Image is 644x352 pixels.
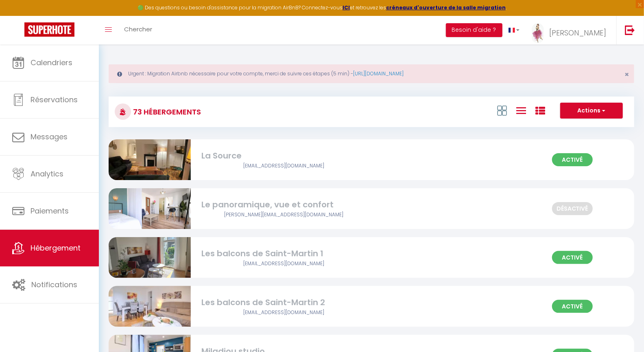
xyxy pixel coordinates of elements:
button: Ouvrir le widget de chat LiveChat [7,3,31,28]
span: Hébergement [31,243,81,253]
div: Airbnb [201,162,366,170]
a: créneaux d'ouverture de la salle migration [386,4,506,11]
span: Activé [552,300,593,313]
button: Besoin d'aide ? [446,23,502,37]
div: Airbnb [201,309,366,317]
button: Actions [560,103,623,119]
a: ICI [343,4,350,11]
span: Chercher [124,25,152,33]
a: ... [PERSON_NAME] [526,16,616,44]
span: Activé [552,251,593,264]
a: [URL][DOMAIN_NAME] [353,70,404,77]
a: Vue en Liste [516,103,526,117]
div: Airbnb [201,260,366,268]
img: Super Booking [24,22,74,37]
span: Messages [31,132,68,142]
span: [PERSON_NAME] [549,28,606,38]
a: Chercher [118,16,158,44]
h3: 73 Hébergements [131,103,201,121]
span: Paiements [31,206,69,216]
div: Urgent : Migration Airbnb nécessaire pour votre compte, merci de suivre ces étapes (5 min) - [109,64,634,83]
div: Airbnb [201,211,366,219]
div: Le panoramique, vue et confort [201,198,366,211]
span: Activé [552,153,593,166]
span: Analytics [31,169,63,179]
span: Réservations [31,95,78,105]
img: ... [532,23,544,43]
img: logout [625,25,635,35]
div: La Source [201,150,366,162]
span: Notifications [31,279,77,290]
div: Les balcons de Saint-Martin 2 [201,296,366,309]
span: × [624,69,629,79]
button: Close [624,71,629,78]
span: Calendriers [31,57,72,68]
div: Les balcons de Saint-Martin 1 [201,247,366,260]
a: Vue en Box [497,103,507,117]
a: Vue par Groupe [535,103,545,117]
span: Désactivé [552,202,593,215]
